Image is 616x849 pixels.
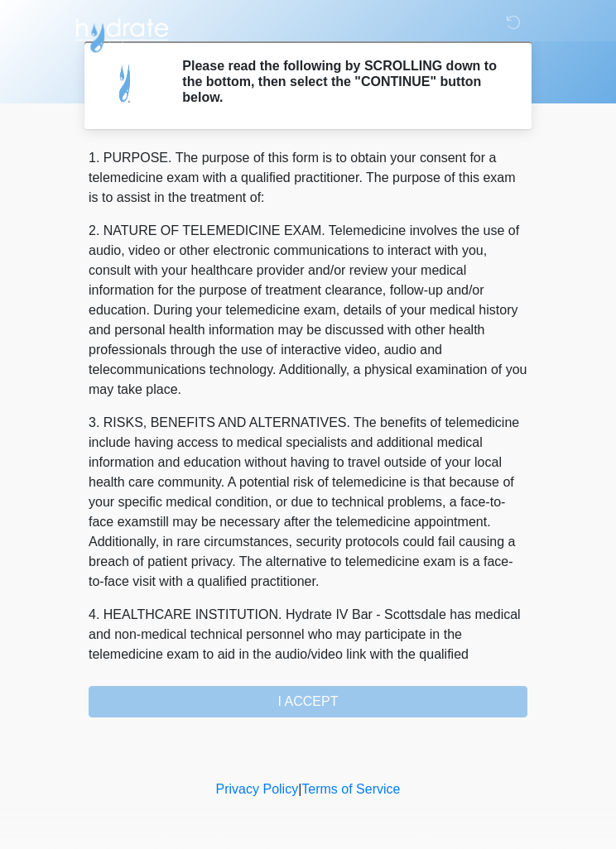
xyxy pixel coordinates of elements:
p: 1. PURPOSE. The purpose of this form is to obtain your consent for a telemedicine exam with a qua... [89,148,527,208]
h2: Please read the following by SCROLLING down to the bottom, then select the "CONTINUE" button below. [182,58,503,106]
img: Agent Avatar [101,58,151,108]
p: 4. HEALTHCARE INSTITUTION. Hydrate IV Bar - Scottsdale has medical and non-medical technical pers... [89,605,527,684]
img: Hydrate IV Bar - Scottsdale Logo [72,12,171,54]
a: Terms of Service [301,782,400,796]
a: Privacy Policy [216,782,299,796]
p: 3. RISKS, BENEFITS AND ALTERNATIVES. The benefits of telemedicine include having access to medica... [89,413,527,592]
p: 2. NATURE OF TELEMEDICINE EXAM. Telemedicine involves the use of audio, video or other electronic... [89,221,527,400]
a: | [298,782,301,796]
